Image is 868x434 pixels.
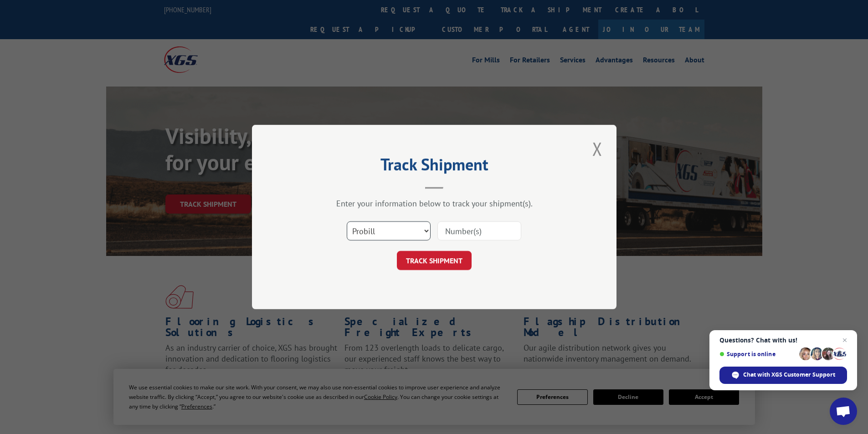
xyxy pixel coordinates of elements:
[590,136,605,161] button: Close modal
[719,351,796,357] span: Support is online
[719,337,847,344] span: Questions? Chat with us!
[830,398,857,425] a: Open chat
[743,371,835,379] span: Chat with XGS Customer Support
[298,158,571,175] h2: Track Shipment
[397,251,472,270] button: TRACK SHIPMENT
[298,198,571,209] div: Enter your information below to track your shipment(s).
[719,367,847,384] span: Chat with XGS Customer Support
[437,221,521,240] input: Number(s)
